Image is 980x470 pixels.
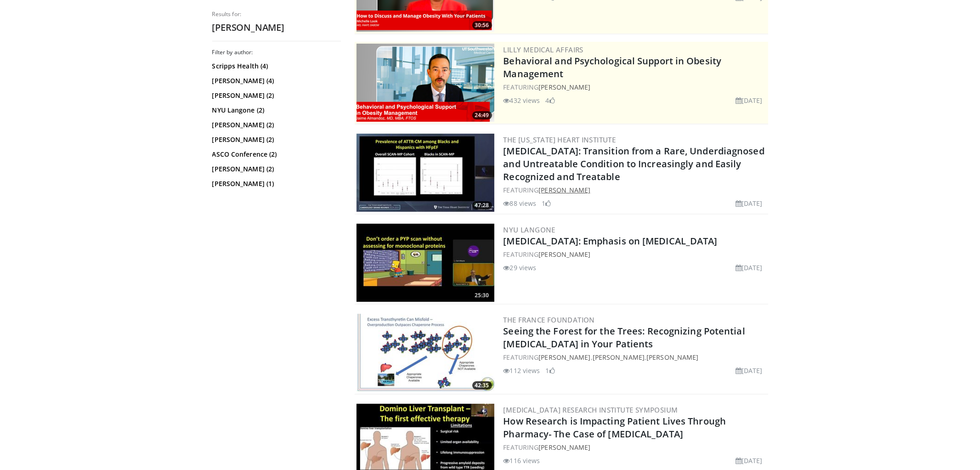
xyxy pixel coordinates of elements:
img: cb775334-5b95-4ac7-95ea-f0c059dfa0d7.300x170_q85_crop-smart_upscale.jpg [357,224,494,302]
a: The France Foundation [504,315,595,324]
a: [PERSON_NAME] [538,83,590,91]
a: [PERSON_NAME] (1) [212,179,339,188]
span: 47:28 [472,201,492,210]
a: Behavioral and Psychological Support in Obesity Management [504,55,722,80]
a: [PERSON_NAME] [538,353,590,362]
h2: [PERSON_NAME] [212,22,341,34]
div: FEATURING [504,442,766,452]
a: Seeing the Forest for the Trees: Recognizing Potential [MEDICAL_DATA] in Your Patients [504,325,745,350]
a: [PERSON_NAME] (2) [212,91,339,100]
span: 25:30 [472,291,492,300]
div: FEATURING [504,82,766,92]
h3: Filter by author: [212,49,341,56]
li: [DATE] [736,198,763,208]
li: [DATE] [736,456,763,465]
li: 112 views [504,366,540,375]
a: [PERSON_NAME] (2) [212,135,339,144]
span: 42:35 [472,381,492,390]
div: FEATURING [504,249,766,259]
a: 47:28 [357,134,494,212]
p: Results for: [212,11,341,18]
li: 432 views [504,96,540,105]
a: ASCO Conference (2) [212,150,339,159]
li: [DATE] [736,263,763,272]
li: [DATE] [736,96,763,105]
a: Scripps Health (4) [212,62,339,71]
li: 1 [542,198,551,208]
a: [PERSON_NAME] (2) [212,120,339,130]
div: FEATURING [504,185,766,195]
span: 24:49 [472,111,492,119]
a: 42:35 [357,314,494,392]
li: [DATE] [736,366,763,375]
a: How Research is Impacting Patient Lives Through Pharmacy- The Case of [MEDICAL_DATA] [504,415,726,440]
a: [MEDICAL_DATA] Research Institute Symposium [504,405,678,414]
img: 43893b57-2ff7-4289-b537-bacf89993cfa.300x170_q85_crop-smart_upscale.jpg [357,314,494,392]
a: NYU Langone [504,225,555,234]
a: The [US_STATE] Heart Institute [504,135,616,144]
a: 24:49 [357,44,494,122]
a: NYU Langone (2) [212,106,339,115]
a: [MEDICAL_DATA]: Emphasis on [MEDICAL_DATA] [504,235,718,247]
a: 25:30 [357,224,494,302]
li: 88 views [504,198,537,208]
img: 3cc9b496-3e30-4dcc-9587-095de5741302.300x170_q85_crop-smart_upscale.jpg [357,134,494,212]
li: 29 views [504,263,537,272]
a: [PERSON_NAME] [538,186,590,194]
a: [PERSON_NAME] [538,443,590,452]
a: [PERSON_NAME] [593,353,645,362]
a: [MEDICAL_DATA]: Transition from a Rare, Underdiagnosed and Untreatable Condition to Increasingly ... [504,145,765,183]
a: [PERSON_NAME] [538,250,590,259]
a: [PERSON_NAME] (2) [212,164,339,174]
a: [PERSON_NAME] (4) [212,76,339,85]
a: [PERSON_NAME] [646,353,698,362]
li: 116 views [504,456,540,465]
a: Lilly Medical Affairs [504,45,583,54]
span: 30:56 [472,21,492,29]
div: FEATURING , , [504,352,766,362]
li: 4 [546,96,555,105]
li: 1 [546,366,555,375]
img: ba3304f6-7838-4e41-9c0f-2e31ebde6754.png.300x170_q85_crop-smart_upscale.png [357,44,494,122]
